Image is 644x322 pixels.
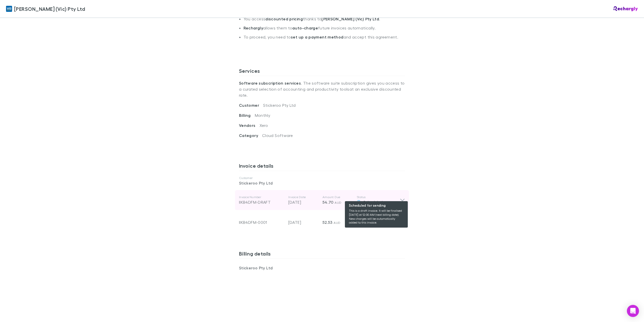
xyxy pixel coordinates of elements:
[335,201,341,204] span: AUD
[6,6,12,12] img: William Buck (Vic) Pty Ltd's Logo
[288,195,318,199] p: Invoice Date
[614,6,638,11] img: Rechargly Logo
[357,195,400,199] p: Status
[265,16,303,21] strong: discounted pricing
[255,113,270,118] span: Monthly
[239,219,284,225] div: IIKB4DFM-0001
[239,68,405,76] h3: Services
[239,265,322,271] p: Stickeroo Pty Ltd
[363,220,396,225] span: Paid off-platform
[334,221,340,225] span: AUD
[239,76,405,102] p: . The software suite subscription gives you access to a curated selection of accounting and produ...
[239,199,284,205] div: IIKB4DFM-DRAFT
[244,34,405,44] li: To proceed, you need to and accept this agreement.
[239,176,405,180] p: Customer
[239,180,405,186] p: Stickeroo Pty Ltd
[260,123,268,128] span: Xero
[239,251,405,259] h3: Billing details
[263,103,296,108] span: Stickeroo Pty Ltd
[235,190,409,210] div: Invoice NumberIIKB4DFM-DRAFTInvoice Date[DATE]Amount Due54.70 AUDStatus
[323,220,333,225] span: 52.53
[244,25,405,34] li: allows them to future invoices automatically.
[239,133,262,138] span: Category
[627,305,639,317] div: Open Intercom Messenger
[288,219,318,225] p: [DATE]
[239,113,255,118] span: Billing
[239,123,260,128] span: Vendors
[288,199,318,205] p: [DATE]
[239,195,284,199] p: Invoice Number
[244,16,405,25] li: You access thanks to .
[244,25,263,30] strong: Rechargly
[323,195,353,199] p: Amount Due
[292,25,318,30] strong: auto-charge
[291,34,343,40] strong: set up a payment method
[239,163,405,171] h3: Invoice details
[262,133,293,138] span: Cloud Software
[235,210,409,230] div: IIKB4DFM-0001[DATE]52.53 AUDPaid off-platform
[14,5,85,13] span: [PERSON_NAME] (Vic) Pty Ltd
[239,103,263,108] span: Customer
[363,200,383,204] span: Scheduled
[323,200,334,205] span: 54.70
[321,16,379,21] strong: [PERSON_NAME] (Vic) Pty Ltd
[239,81,301,86] strong: Software subscription services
